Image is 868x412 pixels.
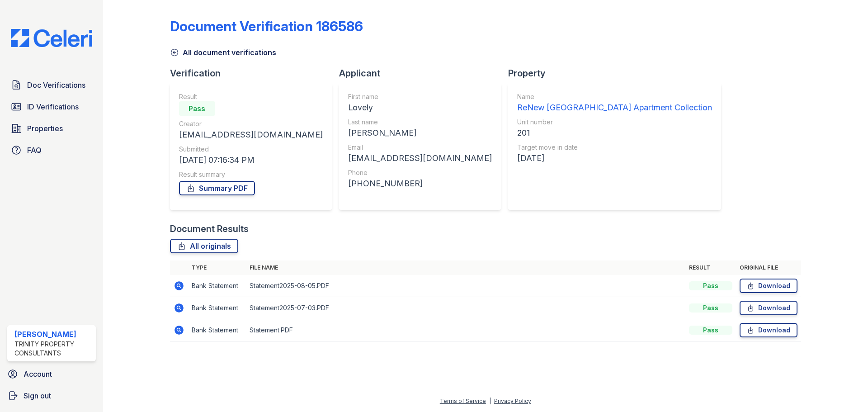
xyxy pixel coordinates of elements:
div: [PHONE_NUMBER] [348,177,492,190]
div: First name [348,92,492,101]
span: Account [24,369,52,379]
td: Statement.PDF [246,319,685,341]
div: Pass [689,303,732,313]
a: Terms of Service [440,398,486,404]
a: Download [740,301,797,315]
div: Applicant [339,67,508,80]
iframe: chat widget [830,376,859,403]
a: All originals [170,239,238,253]
a: Name ReNew [GEOGRAPHIC_DATA] Apartment Collection [517,92,712,114]
span: Sign out [24,390,51,401]
div: Pass [179,101,215,116]
div: Creator [179,119,323,128]
div: Document Verification 186586 [170,18,363,34]
a: Privacy Policy [494,398,531,404]
th: Type [188,260,246,275]
td: Statement2025-08-05.PDF [246,275,685,297]
span: Doc Verifications [27,80,85,90]
div: [PERSON_NAME] [14,329,92,340]
div: Result [179,92,323,101]
div: [DATE] 07:16:34 PM [179,154,323,166]
div: Result summary [179,170,323,179]
a: Sign out [4,387,99,405]
td: Statement2025-07-03.PDF [246,297,685,319]
a: All document verifications [170,47,276,58]
div: [EMAIL_ADDRESS][DOMAIN_NAME] [179,128,323,141]
a: Download [740,323,797,337]
div: [DATE] [517,152,712,165]
td: Bank Statement [188,275,246,297]
a: Properties [7,119,96,137]
th: Result [685,260,736,275]
a: ID Verifications [7,98,96,116]
div: Pass [689,281,732,290]
div: Document Results [170,223,249,235]
div: Trinity Property Consultants [14,340,92,358]
div: Property [508,67,728,80]
td: Bank Statement [188,319,246,341]
div: Target move in date [517,143,712,152]
span: Properties [27,123,63,134]
th: File name [246,260,685,275]
a: Doc Verifications [7,76,96,94]
a: Download [740,279,797,293]
div: ReNew [GEOGRAPHIC_DATA] Apartment Collection [517,101,712,114]
div: [EMAIL_ADDRESS][DOMAIN_NAME] [348,152,492,165]
div: Lovely [348,101,492,114]
img: CE_Logo_Blue-a8612792a0a2168367f1c8372b55b34899dd931a85d93a1a3d3e32e68fde9ad4.png [4,29,99,47]
span: ID Verifications [27,101,79,112]
div: | [489,398,491,404]
div: [PERSON_NAME] [348,127,492,139]
div: Unit number [517,118,712,127]
a: Summary PDF [179,181,255,195]
th: Original file [736,260,801,275]
div: 201 [517,127,712,139]
div: Pass [689,326,732,335]
div: Email [348,143,492,152]
div: Last name [348,118,492,127]
a: Account [4,365,99,383]
div: Name [517,92,712,101]
td: Bank Statement [188,297,246,319]
div: Submitted [179,145,323,154]
div: Verification [170,67,339,80]
span: FAQ [27,145,42,156]
div: Phone [348,168,492,177]
a: FAQ [7,141,96,159]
